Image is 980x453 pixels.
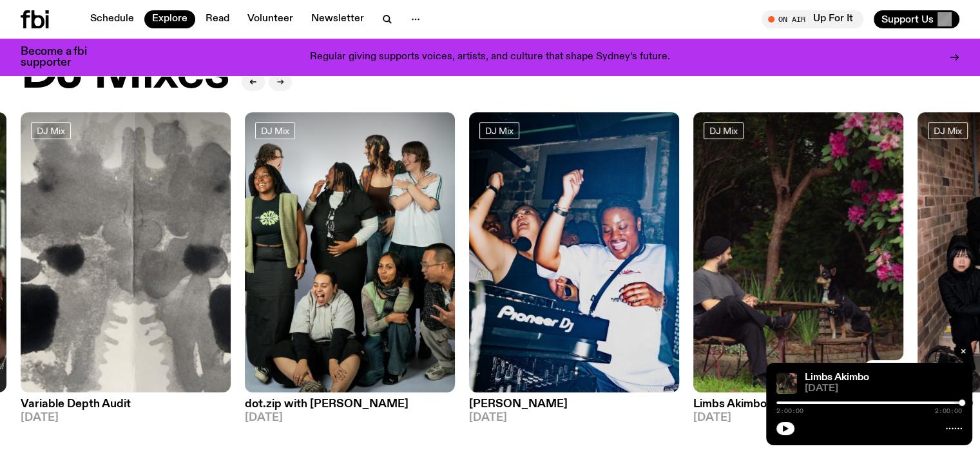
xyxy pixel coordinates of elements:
[21,46,103,68] h3: Become a fbi supporter
[21,399,231,410] h3: Variable Depth Audit
[255,122,295,139] a: DJ Mix
[31,122,71,139] a: DJ Mix
[928,122,968,139] a: DJ Mix
[261,126,289,135] span: DJ Mix
[469,392,679,423] a: [PERSON_NAME][DATE]
[479,122,519,139] a: DJ Mix
[805,384,962,394] span: [DATE]
[198,10,237,28] a: Read
[82,10,142,28] a: Schedule
[693,412,903,423] span: [DATE]
[469,399,679,410] h3: [PERSON_NAME]
[881,14,934,25] span: Support Us
[21,112,231,392] img: A black and white Rorschach
[762,10,863,28] button: On AirUp For It
[245,392,455,423] a: dot.zip with [PERSON_NAME][DATE]
[693,399,903,410] h3: Limbs Akimbo
[21,392,231,423] a: Variable Depth Audit[DATE]
[776,408,803,414] span: 2:00:00
[240,10,301,28] a: Volunteer
[37,126,65,135] span: DJ Mix
[776,373,797,394] img: Jackson sits at an outdoor table, legs crossed and gazing at a black and brown dog also sitting a...
[485,126,514,135] span: DJ Mix
[469,412,679,423] span: [DATE]
[21,412,231,423] span: [DATE]
[874,10,959,28] button: Support Us
[245,412,455,423] span: [DATE]
[245,399,455,410] h3: dot.zip with [PERSON_NAME]
[934,126,962,135] span: DJ Mix
[303,10,372,28] a: Newsletter
[144,10,195,28] a: Explore
[805,372,869,383] a: Limbs Akimbo
[693,392,903,423] a: Limbs Akimbo[DATE]
[704,122,744,139] a: DJ Mix
[310,52,670,63] p: Regular giving supports voices, artists, and culture that shape Sydney’s future.
[21,49,229,98] h2: DJ Mixes
[709,126,738,135] span: DJ Mix
[935,408,962,414] span: 2:00:00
